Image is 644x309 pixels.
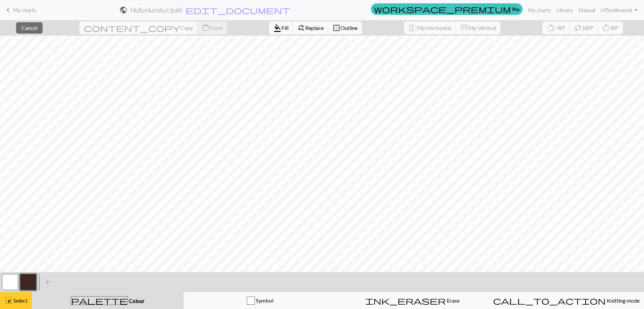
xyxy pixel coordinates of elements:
a: My charts [4,4,36,16]
button: Symbol [184,292,336,309]
button: Erase [336,292,489,309]
span: Select [12,297,28,304]
span: rotate_left [547,23,555,33]
span: Erase [446,297,460,304]
span: format_color_fill [273,23,281,33]
button: Flip Vertical [456,22,500,34]
span: 180° [582,25,593,31]
span: Flip Vertical [468,25,496,31]
span: border_outer [332,23,340,33]
span: palette [71,296,127,305]
a: Pro [371,3,523,15]
a: My charts [525,3,554,17]
span: Copy [180,25,193,31]
a: Manual [576,3,598,17]
span: ink_eraser [365,296,446,305]
button: 90° [598,22,623,34]
span: Outline [340,25,358,31]
span: call_to_action [493,296,606,305]
span: public [119,5,127,15]
span: 90° [610,25,619,31]
span: flip [460,24,469,32]
span: sync [574,23,582,33]
span: flip [409,23,417,33]
span: Flip Horizontal [417,25,451,31]
span: workspace_premium [374,4,511,14]
span: My charts [13,7,36,13]
button: Flip Horizontal [404,22,456,34]
span: Symbol [255,297,273,304]
span: -90° [555,25,565,31]
span: add [44,277,52,287]
span: Colour [128,298,145,304]
button: Fill [269,22,293,34]
h2: Húfumunstur / palli [130,6,182,14]
span: edit_document [185,5,290,15]
span: Replace [305,25,324,31]
button: -90° [542,22,570,34]
span: highlight_alt [4,296,12,305]
button: Knitting mode [489,292,644,309]
span: Knitting mode [606,297,640,304]
span: rotate_right [602,23,610,33]
span: keyboard_arrow_left [4,5,12,15]
span: Fill [281,25,288,31]
button: Replace [293,22,328,34]
button: Cancel [16,22,43,34]
a: HiTextilmennt [598,3,640,17]
button: Outline [328,22,362,34]
a: Library [554,3,576,17]
button: Copy [79,22,198,34]
span: content_copy [84,23,180,33]
span: Cancel [21,25,37,31]
span: find_replace [297,23,305,33]
button: Colour [32,292,184,309]
button: 180° [570,22,598,34]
